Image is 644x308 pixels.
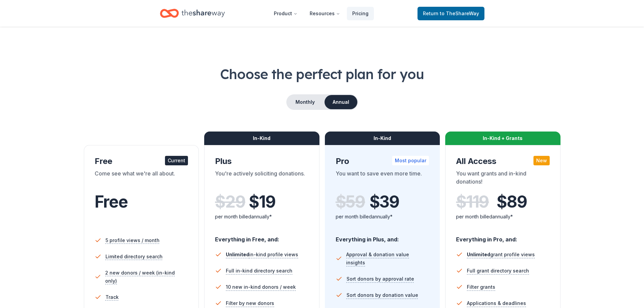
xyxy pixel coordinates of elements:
[392,156,429,165] div: Most popular
[249,192,275,211] span: $ 19
[160,5,225,21] a: Home
[325,132,440,145] div: In-Kind
[347,275,414,283] span: Sort donors by approval rate
[27,65,617,84] h1: Choose the perfect plan for you
[336,169,429,188] div: You want to save even more time.
[215,230,309,244] div: Everything in Free, and:
[440,10,479,16] span: to TheShareWay
[165,156,188,165] div: Current
[456,169,550,188] div: You want grants and in-kind donations!
[423,9,479,18] span: Return
[95,192,128,212] span: Free
[347,7,374,20] a: Pricing
[215,156,309,167] div: Plus
[268,5,374,21] nav: Main
[95,156,188,167] div: Free
[226,252,298,257] span: in-kind profile views
[347,291,418,299] span: Sort donors by donation value
[105,253,163,261] span: Limited directory search
[418,7,484,20] a: Returnto TheShareWay
[226,299,274,307] span: Filter by new donors
[304,7,345,20] button: Resources
[336,230,429,244] div: Everything in Plus, and:
[105,269,188,285] span: 2 new donors / week (in-kind only)
[467,252,535,257] span: grant profile views
[215,213,309,221] div: per month billed annually*
[445,132,560,145] div: In-Kind + Grants
[533,156,550,165] div: New
[467,283,495,291] span: Filter grants
[369,192,399,211] span: $ 39
[215,169,309,188] div: You're actively soliciting donations.
[497,192,527,211] span: $ 89
[95,169,188,188] div: Come see what we're all about.
[336,213,429,221] div: per month billed annually*
[456,230,550,244] div: Everything in Pro, and:
[287,95,323,109] button: Monthly
[456,156,550,167] div: All Access
[268,7,303,20] button: Product
[226,283,296,291] span: 10 new in-kind donors / week
[467,267,529,275] span: Full grant directory search
[346,251,429,267] span: Approval & donation value insights
[467,299,526,307] span: Applications & deadlines
[226,267,292,275] span: Full in-kind directory search
[467,252,490,257] span: Unlimited
[336,156,429,167] div: Pro
[226,252,249,257] span: Unlimited
[325,95,357,109] button: Annual
[105,293,119,301] span: Track
[105,236,160,244] span: 5 profile views / month
[204,132,319,145] div: In-Kind
[456,213,550,221] div: per month billed annually*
